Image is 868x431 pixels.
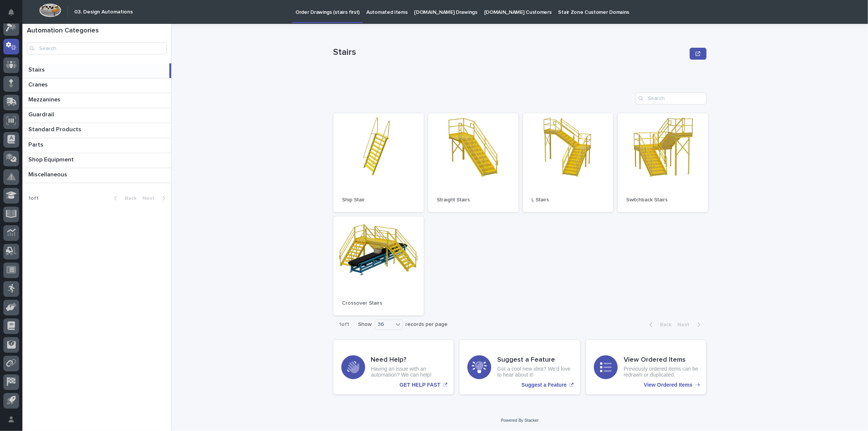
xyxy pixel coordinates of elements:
[22,93,171,108] a: MezzaninesMezzanines
[28,110,56,118] p: Guardrail
[22,123,171,138] a: Standard ProductsStandard Products
[22,189,44,208] p: 1 of 1
[39,3,61,17] img: Workspace Logo
[28,95,62,103] p: Mezzanines
[618,113,708,212] a: Switchback Stairs
[497,366,572,378] p: Got a cool new idea? We'd love to hear about it!
[437,197,510,203] p: Straight Stairs
[28,140,45,148] p: Parts
[28,155,75,163] p: Shop Equipment
[22,138,171,153] a: PartsParts
[675,321,706,328] button: Next
[371,356,446,364] h3: Need Help?
[3,4,19,20] button: Notifications
[399,382,440,388] p: GET HELP FAST
[333,113,424,212] a: Ship Stair
[108,195,140,202] button: Back
[371,366,446,378] p: Having an issue with an automation? We can help!
[74,9,133,15] h2: 03. Design Automations
[120,196,137,201] span: Back
[28,65,46,73] p: Stairs
[22,153,171,168] a: Shop EquipmentShop Equipment
[644,382,692,388] p: View Ordered Items
[375,321,393,328] div: 36
[521,382,567,388] p: Suggest a Feature
[28,125,83,133] p: Standard Products
[9,9,19,21] div: Notifications
[656,322,672,327] span: Back
[586,340,706,394] a: View Ordered Items
[333,217,424,315] a: Crossover Stairs
[27,27,167,35] h1: Automation Categories
[333,47,687,58] p: Stairs
[358,321,372,328] p: Show
[28,80,49,88] p: Cranes
[333,315,355,334] p: 1 of 1
[22,108,171,123] a: GuardrailGuardrail
[624,356,699,364] h3: View Ordered Items
[22,78,171,93] a: CranesCranes
[501,418,539,422] a: Powered By Stacker
[636,92,706,104] input: Search
[497,356,572,364] h3: Suggest a Feature
[678,322,694,327] span: Next
[428,113,518,212] a: Straight Stairs
[532,197,604,203] p: L Stairs
[22,63,171,78] a: StairsStairs
[142,196,159,201] span: Next
[27,43,167,54] input: Search
[406,321,448,328] p: records per page
[643,321,675,328] button: Back
[333,340,454,394] a: GET HELP FAST
[523,113,613,212] a: L Stairs
[624,366,699,378] p: Previously ordered items can be redrawn or duplicated.
[342,300,415,306] p: Crossover Stairs
[342,197,415,203] p: Ship Stair
[22,168,171,183] a: MiscellaneousMiscellaneous
[460,340,580,394] a: Suggest a Feature
[140,195,171,202] button: Next
[28,170,69,178] p: Miscellaneous
[627,197,699,203] p: Switchback Stairs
